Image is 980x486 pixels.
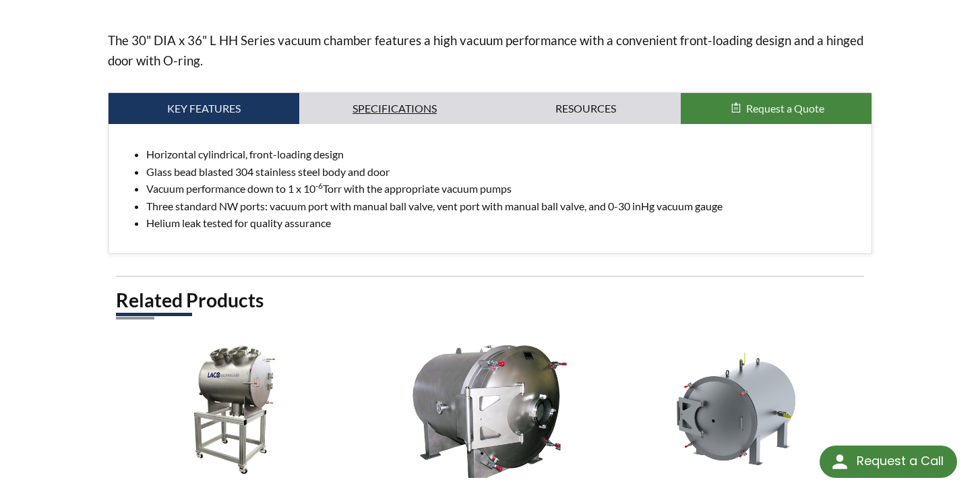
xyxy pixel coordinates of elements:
sup: -6 [315,181,323,191]
h2: Related Products [116,288,865,313]
p: The 30" DIA x 36" L HH Series vacuum chamber features a high vacuum performance with a convenient... [108,30,873,71]
div: Request a Call [820,446,957,478]
a: Specifications [299,93,490,124]
li: Vacuum performance down to 1 x 10 Torr with the appropriate vacuum pumps [146,180,861,198]
li: Helium leak tested for quality assurance [146,214,861,232]
a: Resources [490,93,681,124]
img: round button [829,451,851,473]
a: Key Features [109,93,299,124]
div: Request a Call [857,446,944,477]
li: Glass bead blasted 304 stainless steel body and door [146,163,861,181]
li: Horizontal cylindrical, front-loading design [146,146,861,163]
button: Request a Quote [681,93,871,124]
li: Three standard NW ports: vacuum port with manual ball valve, vent port with manual ball valve, an... [146,198,861,215]
span: Request a Quote [746,102,824,115]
